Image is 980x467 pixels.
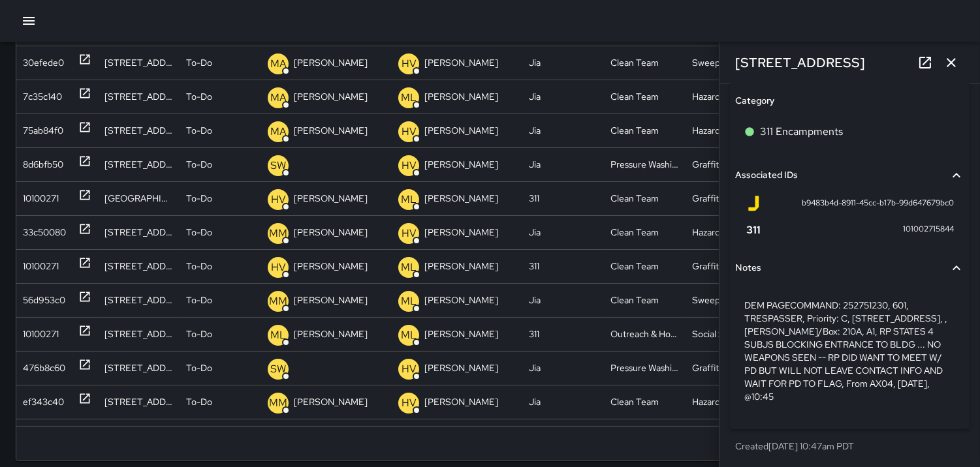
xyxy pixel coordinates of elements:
div: 75ab84f0 [23,114,63,147]
div: 973 Market Street [98,215,180,249]
p: ML [401,260,417,275]
p: [PERSON_NAME] [294,114,368,147]
div: Graffiti - Private [686,147,767,181]
div: 10100271 [23,182,59,215]
div: Clean Team [604,181,686,215]
p: [PERSON_NAME] [424,46,498,80]
p: [PERSON_NAME] [424,318,498,351]
div: Clean Team [604,419,686,453]
div: 954 Howard Street [98,419,180,453]
p: [PERSON_NAME] [294,250,368,283]
p: ML [401,294,417,309]
div: Sweep [686,283,767,317]
div: 463 Minna Street [98,46,180,80]
p: [PERSON_NAME] [294,216,368,249]
p: MA [270,90,287,106]
div: 8d6bfb50 [23,148,63,181]
p: MA [270,56,287,72]
p: [PERSON_NAME] [294,182,368,215]
p: HV [271,260,286,275]
div: Jia [522,46,604,80]
div: Outreach & Hospitality [604,317,686,351]
div: Social Service Support [686,317,767,351]
div: 101 6th Street [98,113,180,147]
div: 469 Stevenson Street [98,147,180,181]
p: HV [402,361,417,377]
p: [PERSON_NAME] [424,352,498,385]
p: HV [402,56,417,72]
div: Jia [522,283,604,317]
div: Jia [522,80,604,113]
div: 311 [522,181,604,215]
div: Sweep [686,419,767,453]
p: [PERSON_NAME] [424,182,498,215]
p: [PERSON_NAME] [424,216,498,249]
div: 7c35c140 [23,80,62,113]
p: [PERSON_NAME] [424,114,498,147]
p: ML [401,192,417,207]
p: HV [271,192,286,207]
div: 476b8c60 [23,352,65,385]
div: Jia [522,113,604,147]
p: ML [401,327,417,343]
p: HV [402,158,417,173]
p: [PERSON_NAME] [294,80,368,113]
div: Clean Team [604,385,686,419]
div: Clean Team [604,113,686,147]
p: MM [269,226,287,241]
div: 10100271 [23,250,59,283]
div: 311 [522,317,604,351]
div: Pressure Washing [604,351,686,385]
div: Graffiti - Private [686,249,767,283]
div: 311 [522,419,604,453]
div: 31 8th Street [98,249,180,283]
p: MM [269,294,287,309]
p: ML [401,90,417,106]
p: [PERSON_NAME] [424,148,498,181]
p: [PERSON_NAME] [294,46,368,80]
p: SW [270,361,286,377]
p: HV [402,226,417,241]
div: Jia [522,215,604,249]
p: To-Do [186,216,212,249]
p: SW [270,158,286,173]
div: Clean Team [604,215,686,249]
p: HV [402,124,417,140]
p: To-Do [186,318,212,351]
div: Hazardous Waste [686,80,767,113]
p: [PERSON_NAME] [294,318,368,351]
div: 1171 Mission Street [98,181,180,215]
div: Graffiti - Private [686,181,767,215]
p: MA [270,124,287,140]
div: Graffiti - Public [686,351,767,385]
div: 30efede0 [23,46,64,80]
div: 33c50080 [23,216,66,249]
p: [PERSON_NAME] [424,385,498,419]
div: 16 Mint Plaza [98,351,180,385]
p: To-Do [186,182,212,215]
div: Jia [522,147,604,181]
div: 1201 Market Street [98,317,180,351]
div: Sweep [686,46,767,80]
p: HV [402,395,417,411]
p: [PERSON_NAME] [294,385,368,419]
div: 10100271 [23,318,59,351]
p: ML [270,327,286,343]
div: 10100271 [23,419,59,453]
p: To-Do [186,385,212,419]
div: Clean Team [604,46,686,80]
div: 16 Mint Plaza [98,385,180,419]
div: Hazardous Waste [686,385,767,419]
p: MM [269,395,287,411]
div: Jia [522,351,604,385]
div: Hazardous Waste [686,215,767,249]
p: To-Do [186,148,212,181]
p: To-Do [186,114,212,147]
p: To-Do [186,250,212,283]
div: 311 [522,249,604,283]
p: To-Do [186,284,212,317]
p: [PERSON_NAME] [424,80,498,113]
p: [PERSON_NAME] [294,284,368,317]
div: 934 Market Street [98,283,180,317]
div: Clean Team [604,283,686,317]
